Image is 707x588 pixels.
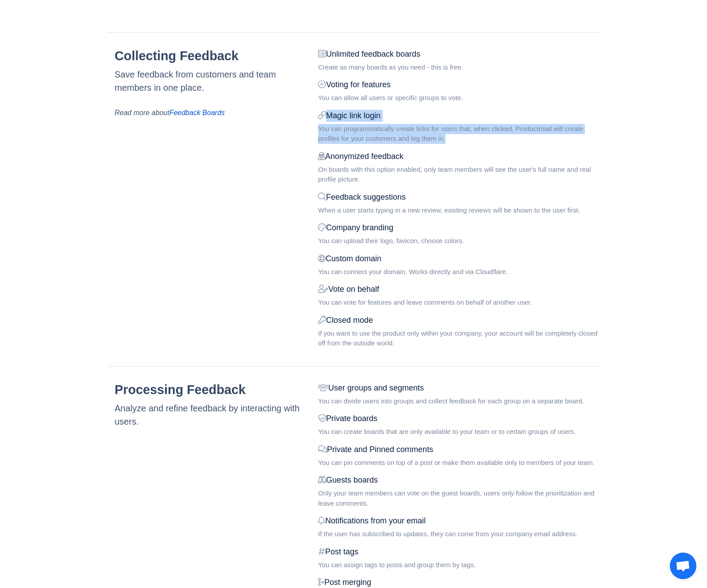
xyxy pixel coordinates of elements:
[670,553,696,579] div: Open chat
[318,444,599,456] div: Private and Pinned comments
[115,68,302,94] div: Save feedback from customers and team members in one place.
[318,110,599,122] div: Magic link login
[318,396,599,406] div: You can divide users into groups and collect feedback for each group on a separate board.
[318,458,599,468] div: You can pin comments on top of a post or make them available only to members of your team.
[318,191,599,203] div: Feedback suggestions
[318,329,599,348] div: If you want to use the product only within your company, your account will be completely closed o...
[318,283,599,295] div: Vote on behalf
[318,515,599,527] div: Notifications from your email
[318,546,599,558] div: Post tags
[318,267,599,277] div: You can connect your domain. Works directly and via Cloudflare.
[318,151,599,162] div: Anonymized feedback
[115,402,302,428] div: Analyze and refine feedback by interacting with users.
[318,298,599,308] div: You can vote for features and leave comments on behalf of another user.
[318,236,599,246] div: You can upload their logo, favicon, choose colors.
[318,124,599,144] div: You can programmatically create links for users that, when clicked, Productroad will create profi...
[318,560,599,570] div: You can assign tags to posts and group them by tags.
[318,427,599,437] div: You can create boards that are only available to your team or to certain groups of users.
[318,79,599,91] div: Voting for features
[115,382,311,398] h2: Processing Feedback
[115,108,302,118] div: Read more about
[318,488,599,508] div: Only your team members can vote on the guest boards, users only follow the prioritization and lea...
[318,413,599,425] div: Private boards
[318,253,599,265] div: Custom domain
[318,314,599,326] div: Closed mode
[318,474,599,486] div: Guests boards
[318,62,599,73] div: Create as many boards as you need - this is free.
[169,109,225,116] a: Feedback Boards
[318,205,599,216] div: When a user starts typing in a new review, existing reviews will be shown to the user first.
[318,48,599,60] div: Unlimited feedback boards
[318,382,599,394] div: User groups and segments
[318,529,599,539] div: If the user has subscribed to updates, they can come from your company email address.
[318,165,599,185] div: On boards with this option enabled, only team members will see the user's full name and real prof...
[115,48,311,64] h2: Collecting Feedback
[318,93,599,103] div: You can allow all users or specific groups to vote.
[318,222,599,234] div: Company branding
